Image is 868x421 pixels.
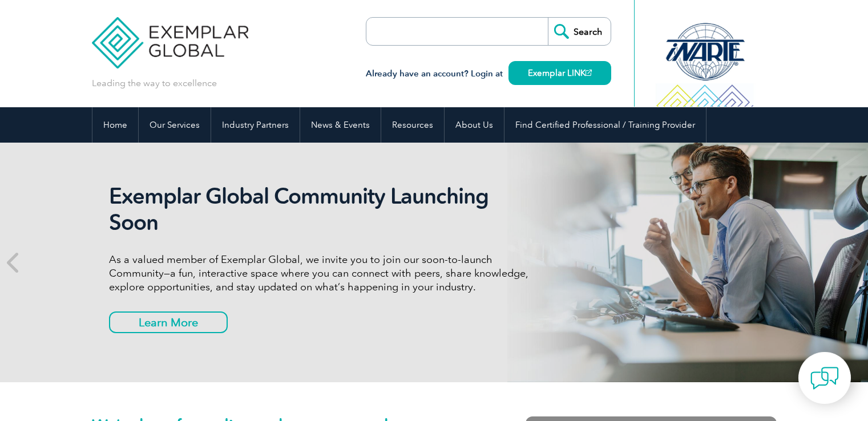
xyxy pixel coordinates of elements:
a: Learn More [109,311,228,333]
input: Search [548,18,611,45]
p: Leading the way to excellence [92,77,217,90]
a: Our Services [139,107,211,143]
a: Industry Partners [211,107,300,143]
img: open_square.png [586,70,592,76]
h3: Already have an account? Login at [366,67,611,81]
h2: Exemplar Global Community Launching Soon [109,183,537,236]
a: Home [92,107,138,143]
a: News & Events [300,107,381,143]
a: About Us [445,107,504,143]
a: Exemplar LINK [508,61,611,85]
img: contact-chat.png [810,364,839,392]
p: As a valued member of Exemplar Global, we invite you to join our soon-to-launch Community—a fun, ... [109,253,537,294]
a: Find Certified Professional / Training Provider [504,107,706,143]
a: Resources [381,107,444,143]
